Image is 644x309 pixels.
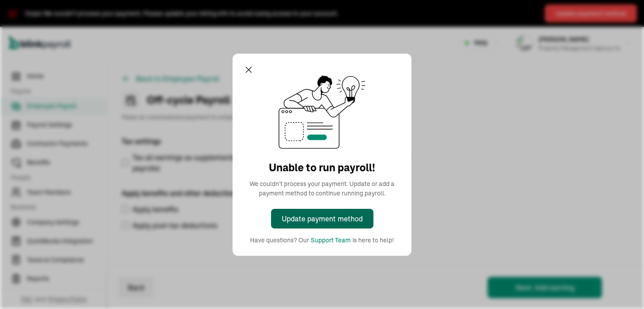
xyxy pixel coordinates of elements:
[352,236,394,245] span: is here to help!
[250,236,309,245] span: Have questions? Our
[311,236,351,245] button: Support Team
[243,179,401,198] p: We couldn't process your payment. Update or add a payment method to continue running payroll.
[282,213,363,224] div: Update payment method
[271,209,373,229] button: Update payment method
[599,266,644,309] iframe: Chat Widget
[243,160,401,176] h2: Unable to run payroll!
